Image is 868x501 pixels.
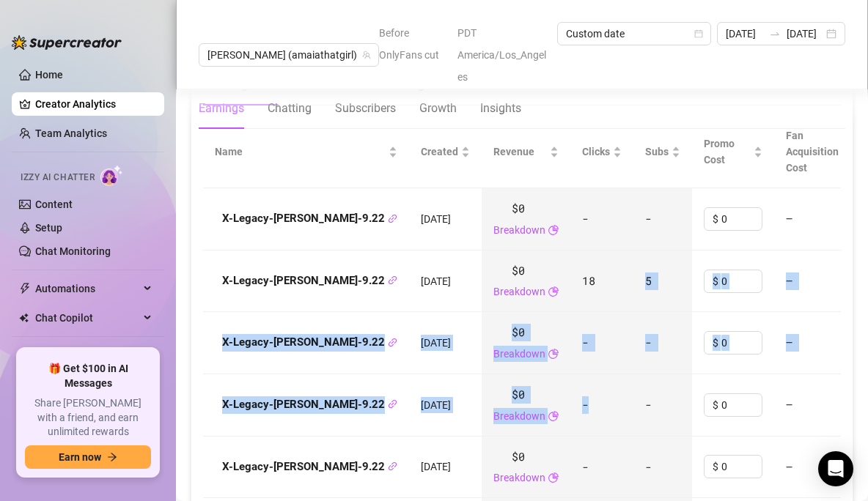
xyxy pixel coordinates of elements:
span: Chat Copilot [35,306,139,330]
strong: X-Legacy-[PERSON_NAME]-9.22 [222,212,397,225]
span: link [388,214,397,223]
span: - [582,211,589,226]
span: $0 [512,200,524,218]
span: — [786,211,792,226]
span: Custom date [566,23,702,45]
span: Automations [35,277,139,300]
span: Fan Acquisition Cost [786,130,839,174]
a: Setup [35,222,62,234]
span: $0 [512,386,524,404]
button: Copy Link [388,213,397,224]
div: Insights [480,100,521,117]
span: - [645,211,652,226]
span: [DATE] [421,213,451,225]
img: AI Chatter [100,165,123,186]
strong: X-Legacy-[PERSON_NAME]-9.22 [222,335,397,349]
span: - [645,397,652,412]
span: $0 [512,324,524,341]
input: Enter cost [721,270,762,292]
span: pie-chart [548,470,559,486]
span: — [786,397,792,412]
strong: X-Legacy-[PERSON_NAME]-9.22 [222,398,397,411]
div: Subscribers [335,100,396,117]
img: Chat Copilot [19,313,29,323]
span: - [582,335,589,349]
span: link [388,338,397,347]
button: Copy Link [388,337,397,348]
span: - [582,397,589,412]
span: Name [215,144,386,160]
input: Enter cost [721,332,762,354]
a: Creator Analytics [35,92,152,116]
strong: X-Legacy-[PERSON_NAME]-9.22 [222,274,397,287]
span: Share [PERSON_NAME] with a friend, and earn unlimited rewards [25,396,151,439]
input: Enter cost [721,456,762,478]
a: Content [35,198,73,210]
span: - [582,459,589,474]
span: - [645,335,652,349]
a: Breakdown [493,408,545,424]
span: link [388,275,397,285]
span: Before OnlyFans cut [379,22,449,66]
span: pie-chart [548,283,559,300]
span: pie-chart [548,346,559,362]
span: $0 [512,262,524,280]
span: Earn now [59,451,101,463]
a: Breakdown [493,346,545,362]
input: Enter cost [721,208,762,230]
span: thunderbolt [19,283,31,294]
strong: X-Legacy-[PERSON_NAME]-9.22 [222,460,397,473]
span: Izzy AI Chatter [21,171,95,185]
span: 5 [645,273,652,288]
a: Home [35,69,63,81]
span: Subs [645,144,669,160]
span: pie-chart [548,222,559,238]
a: Team Analytics [35,127,107,139]
span: arrow-right [107,452,117,462]
button: Copy Link [388,399,397,410]
div: Chatting [268,100,312,117]
a: Breakdown [493,283,545,300]
span: $0 [512,448,524,466]
span: [DATE] [421,461,451,472]
span: - [645,459,652,474]
img: logo-BBDzfeDw.svg [12,35,122,50]
span: 18 [582,273,595,288]
span: Promo Cost [704,136,751,168]
span: link [388,399,397,409]
input: End date [787,26,823,42]
span: to [769,28,781,40]
input: Start date [726,26,762,42]
span: swap-right [769,28,781,40]
span: calendar [694,29,703,38]
span: Amaia (amaiathatgirl) [207,44,370,66]
span: Clicks [582,144,610,160]
button: Earn nowarrow-right [25,445,151,469]
span: [DATE] [421,337,451,349]
div: Growth [419,100,457,117]
span: — [786,459,792,474]
a: Breakdown [493,222,545,238]
input: Enter cost [721,394,762,416]
button: Copy Link [388,461,397,472]
span: team [362,51,371,59]
span: — [786,335,792,349]
a: Chat Monitoring [35,245,111,257]
span: 🎁 Get $100 in AI Messages [25,362,151,390]
span: PDT America/Los_Angeles [457,22,548,88]
span: — [786,273,792,288]
a: Breakdown [493,470,545,486]
span: [DATE] [421,275,451,287]
span: pie-chart [548,408,559,424]
span: Revenue [493,144,547,160]
span: link [388,461,397,471]
button: Copy Link [388,275,397,286]
span: Created [421,144,458,160]
div: Earnings [199,100,244,117]
span: [DATE] [421,399,451,411]
div: Open Intercom Messenger [818,451,853,486]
